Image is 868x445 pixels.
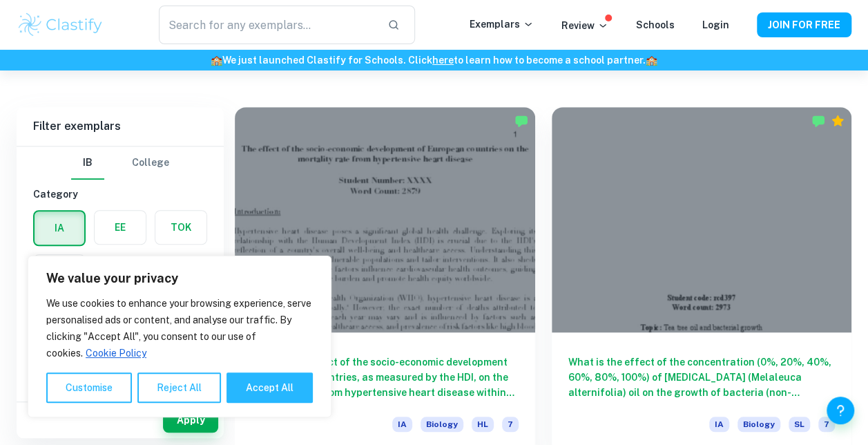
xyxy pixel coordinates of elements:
button: TOK [155,211,206,244]
span: Biology [421,417,463,432]
span: IA [392,417,412,432]
button: EE [95,211,146,244]
img: Marked [811,114,825,128]
span: 7 [502,417,519,432]
button: Accept All [226,372,313,403]
h6: What is the effect of the concentration (0%, 20%, 40%, 60%, 80%, 100%) of [MEDICAL_DATA] (Melaleu... [568,354,836,400]
a: Login [702,19,729,30]
span: HL [472,417,494,432]
button: College [132,146,169,180]
p: We use cookies to enhance your browsing experience, serve personalised ads or content, and analys... [46,295,313,361]
button: JOIN FOR FREE [757,12,851,37]
h6: What is the effect of the socio-economic development of European countries, as measured by the HD... [251,354,519,400]
a: here [432,55,454,66]
div: We value your privacy [28,256,331,417]
a: Schools [636,19,675,30]
span: 🏫 [211,55,222,66]
button: Notes [34,255,85,288]
span: SL [789,417,810,432]
img: Marked [514,114,528,128]
p: Review [561,18,608,33]
button: Help and Feedback [827,397,854,424]
span: 🏫 [646,55,657,66]
button: Apply [163,408,218,433]
h6: Category [33,187,207,202]
a: Cookie Policy [85,347,147,359]
input: Search for any exemplars... [159,6,376,44]
p: Exemplars [470,17,534,32]
div: Premium [831,114,845,128]
button: Customise [46,372,132,403]
div: Filter type choice [71,146,169,180]
span: 7 [818,417,835,432]
img: Clastify logo [17,11,104,39]
span: Biology [737,417,780,432]
span: IA [709,417,729,432]
p: We value your privacy [46,270,313,287]
button: Reject All [137,372,221,403]
h6: Filter exemplars [17,107,224,146]
button: IA [35,211,84,245]
button: IB [71,146,104,180]
h6: We just launched Clastify for Schools. Click to learn how to become a school partner. [3,53,865,68]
